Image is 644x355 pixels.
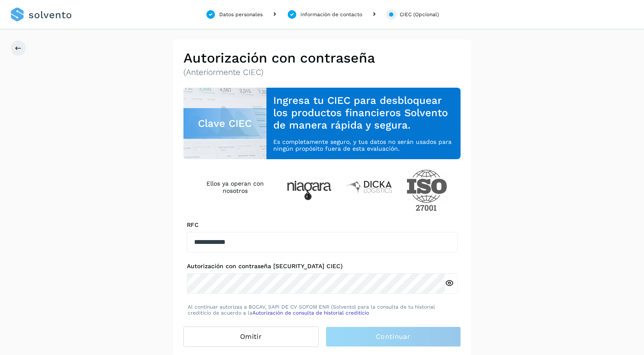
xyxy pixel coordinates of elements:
[240,332,262,341] span: Omitir
[345,180,393,194] img: Dicka logistics
[326,326,461,347] button: Continuar
[188,304,457,316] p: Al continuar autorizas a BOCAV, SAPI DE CV SOFOM ENR (Solvento) para la consulta de tu historial ...
[252,310,369,316] a: Autorización de consulta de historial crediticio
[183,108,267,139] div: Clave CIEC
[376,332,410,341] span: Continuar
[273,138,454,153] p: Es completamente seguro, y tus datos no serán usados para ningún propósito fuera de esta evaluación.
[219,11,263,18] div: Datos personales
[183,68,461,77] p: (Anteriormente CIEC)
[187,263,458,270] label: Autorización con contraseña [SECURITY_DATA] CIEC)
[301,11,362,18] div: Información de contacto
[287,181,332,200] img: Niagara
[197,180,273,195] h4: Ellos ya operan con nosotros
[400,11,439,18] div: CIEC (Opcional)
[187,221,458,229] label: RFC
[183,326,319,347] button: Omitir
[273,94,454,131] h3: Ingresa tu CIEC para desbloquear los productos financieros Solvento de manera rápida y segura.
[406,169,447,211] img: ISO
[183,50,461,66] h2: Autorización con contraseña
